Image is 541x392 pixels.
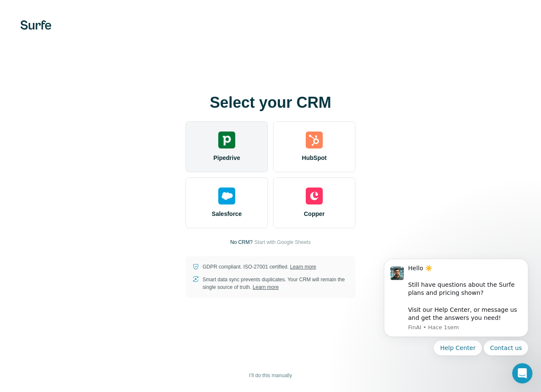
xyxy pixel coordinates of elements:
img: salesforce's logo [218,188,235,204]
iframe: Intercom notifications mensaje [371,231,541,369]
p: GDPR compliant. ISO-27001 certified. [203,263,316,271]
img: Surfe's logo [20,20,51,30]
a: Learn more [290,264,316,270]
span: Copper [304,210,325,218]
p: Smart data sync prevents duplicates. Your CRM will remain the single source of truth. [203,276,349,291]
iframe: Intercom live chat [512,363,533,384]
a: Learn more [253,284,279,290]
span: I’ll do this manually [249,372,292,379]
button: I’ll do this manually [243,369,298,382]
p: No CRM? [230,238,253,246]
button: Start with Google Sheets [254,238,311,246]
img: hubspot's logo [306,132,323,148]
span: HubSpot [302,154,327,162]
img: copper's logo [306,188,323,204]
img: pipedrive's logo [218,132,235,148]
h1: Select your CRM [186,94,355,111]
span: Salesforce [212,210,242,218]
span: Pipedrive [213,154,240,162]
